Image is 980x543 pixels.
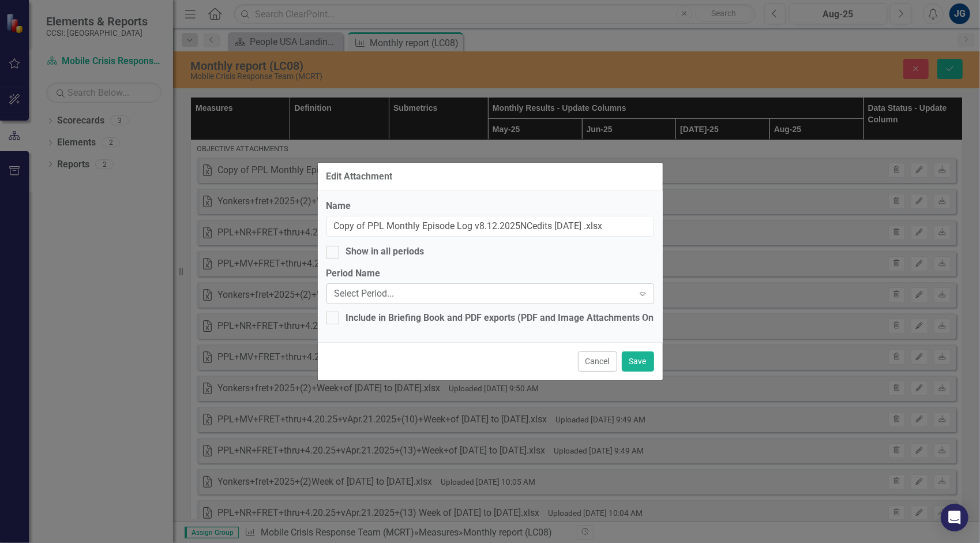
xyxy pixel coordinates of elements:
label: Period Name [326,267,654,280]
div: Edit Attachment [326,171,393,182]
input: Name [326,216,654,237]
label: Name [326,200,654,213]
div: Open Intercom Messenger [941,504,968,531]
div: Show in all periods [346,245,425,259]
div: Select Period... [335,287,634,301]
div: Include in Briefing Book and PDF exports (PDF and Image Attachments Only) [346,312,664,325]
button: Cancel [578,351,617,372]
button: Save [622,351,654,372]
